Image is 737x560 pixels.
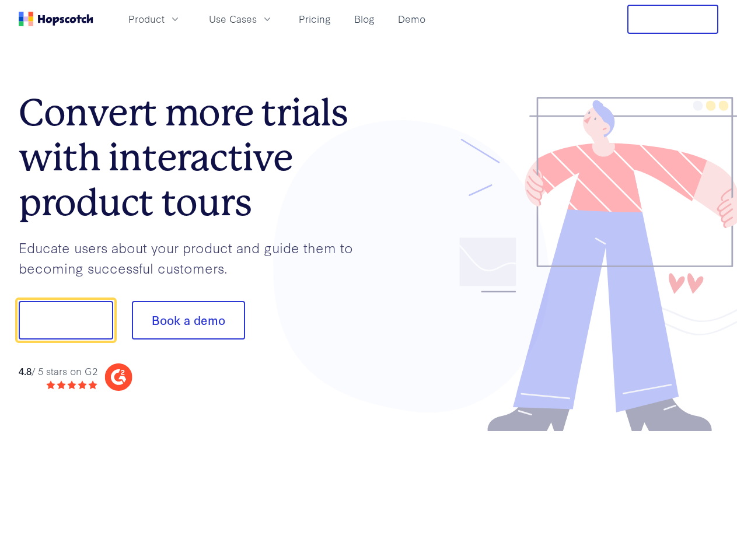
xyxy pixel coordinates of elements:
[19,12,93,26] a: Home
[19,364,97,379] div: / 5 stars on G2
[121,9,188,29] button: Product
[19,237,369,278] p: Educate users about your product and guide them to becoming successful customers.
[393,9,430,29] a: Demo
[350,9,379,29] a: Blog
[19,90,369,225] h1: Convert more trials with interactive product tours
[202,9,280,29] button: Use Cases
[132,301,245,339] button: Book a demo
[294,9,336,29] a: Pricing
[19,364,32,377] strong: 4.8
[627,5,718,34] button: Free Trial
[19,301,113,339] button: Show me!
[209,12,257,26] span: Use Cases
[128,12,165,26] span: Product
